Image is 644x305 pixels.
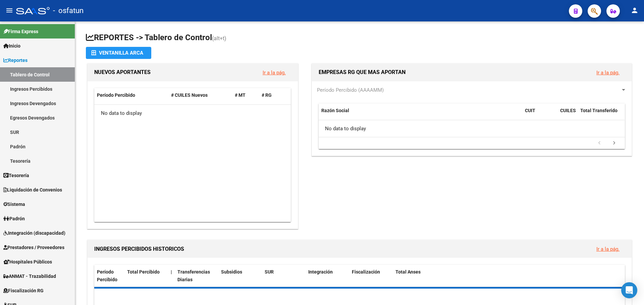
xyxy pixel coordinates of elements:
span: Liquidación de Convenios [3,186,62,194]
span: Integración (discapacidad) [3,229,65,237]
datatable-header-cell: # RG [259,88,286,102]
span: Integración [308,269,333,275]
span: | [171,269,172,275]
span: Fiscalización RG [3,287,44,294]
span: CUILES [560,108,576,113]
mat-icon: person [631,6,639,14]
span: Sistema [3,201,25,208]
span: Total Percibido [127,269,160,275]
button: Ir a la pág. [257,66,291,79]
span: - osfatun [53,3,84,18]
span: # MT [235,92,246,98]
span: Período Percibido (AAAAMM) [317,87,384,93]
a: go to next page [608,140,621,147]
datatable-header-cell: Integración [306,265,349,287]
datatable-header-cell: Razón Social [319,103,522,126]
button: Ir a la pág. [591,243,625,255]
span: Total Anses [395,269,421,275]
span: Fiscalización [352,269,380,275]
datatable-header-cell: Total Percibido [124,265,168,287]
span: Total Transferido [580,108,618,113]
span: Transferencias Diarias [177,269,210,282]
datatable-header-cell: # CUILES Nuevos [168,88,232,102]
span: CUIT [525,108,535,113]
span: Razón Social [321,108,349,113]
datatable-header-cell: # MT [232,88,259,102]
datatable-header-cell: Fiscalización [349,265,393,287]
datatable-header-cell: Total Transferido [578,103,625,126]
span: Período Percibido [97,92,135,98]
span: (alt+t) [212,35,226,42]
span: EMPRESAS RG QUE MAS APORTAN [319,69,406,75]
div: No data to display [319,120,625,137]
button: Ventanilla ARCA [86,47,151,59]
div: No data to display [94,105,291,122]
a: Ir a la pág. [596,246,620,252]
span: # RG [262,92,272,98]
a: Ir a la pág. [263,70,286,76]
mat-icon: menu [5,6,13,14]
span: SUR [265,269,274,275]
div: Open Intercom Messenger [621,282,637,298]
datatable-header-cell: Total Anses [393,265,620,287]
span: Tesorería [3,172,29,179]
span: ANMAT - Trazabilidad [3,273,56,280]
span: Padrón [3,215,25,222]
datatable-header-cell: Período Percibido [94,88,168,102]
datatable-header-cell: Subsidios [218,265,262,287]
span: NUEVOS APORTANTES [94,69,151,75]
datatable-header-cell: CUILES [557,103,578,126]
span: Subsidios [221,269,242,275]
span: # CUILES Nuevos [171,92,208,98]
a: go to previous page [593,140,606,147]
span: INGRESOS PERCIBIDOS HISTORICOS [94,246,184,252]
span: Prestadores / Proveedores [3,244,64,251]
h1: REPORTES -> Tablero de Control [86,32,633,44]
div: Ventanilla ARCA [91,47,146,59]
a: Ir a la pág. [596,70,620,76]
datatable-header-cell: | [168,265,175,287]
span: Reportes [3,57,28,64]
span: Inicio [3,42,20,50]
span: Firma Express [3,28,38,35]
datatable-header-cell: CUIT [522,103,557,126]
datatable-header-cell: Período Percibido [94,265,124,287]
span: Período Percibido [97,269,117,282]
span: Hospitales Públicos [3,258,52,265]
button: Ir a la pág. [591,66,625,79]
datatable-header-cell: SUR [262,265,306,287]
datatable-header-cell: Transferencias Diarias [175,265,218,287]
